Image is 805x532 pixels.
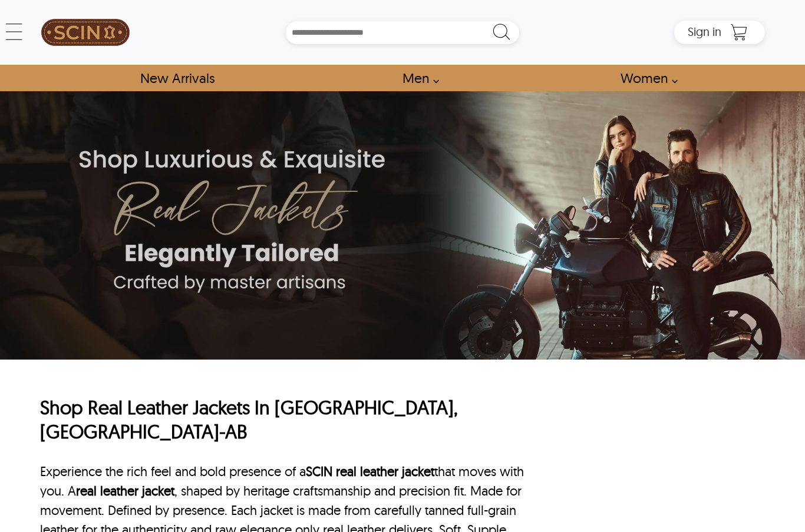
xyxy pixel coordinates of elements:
[688,28,721,38] a: Sign in
[41,6,130,59] img: SCIN
[40,395,547,444] h1: Shop Real Leather Jackets In [GEOGRAPHIC_DATA], [GEOGRAPHIC_DATA]-AB
[127,65,227,91] a: Shop New Arrivals
[306,463,332,480] a: SCIN
[40,6,131,59] a: SCIN
[688,24,721,39] span: Sign in
[607,65,684,91] a: Shop Women Leather Jackets
[727,24,751,41] a: Shopping Cart
[336,463,434,480] a: real leather jacket
[389,65,446,91] a: shop men's leather jackets
[76,483,174,499] a: real leather jacket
